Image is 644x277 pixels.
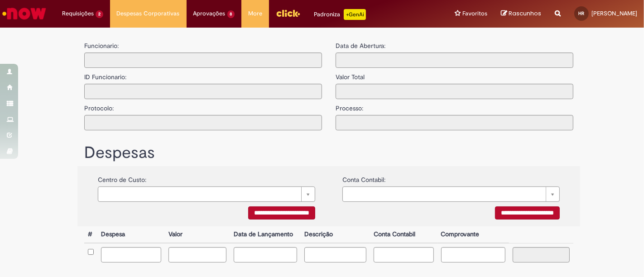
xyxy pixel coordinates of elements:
[314,9,366,20] div: Padroniza
[509,9,541,18] span: Rascunhos
[248,9,262,18] span: More
[501,10,541,18] a: Rascunhos
[462,9,487,18] span: Favoritos
[1,5,48,23] img: ServiceNow
[301,226,370,243] th: Descrição
[98,171,146,184] label: Centro de Custo:
[336,41,385,50] label: Data de Abertura:
[117,9,180,18] span: Despesas Corporativas
[336,99,363,113] label: Processo:
[437,226,509,243] th: Comprovante
[370,226,437,243] th: Conta Contabil
[336,68,365,81] label: Valor Total
[97,226,165,243] th: Despesa
[230,226,301,243] th: Data de Lançamento
[227,10,235,18] span: 8
[342,186,560,202] a: Limpar campo {0}
[96,10,103,18] span: 2
[193,9,226,18] span: Aprovações
[591,10,637,17] span: [PERSON_NAME]
[98,186,315,202] a: Limpar campo {0}
[62,9,94,18] span: Requisições
[579,10,585,16] span: HR
[165,226,230,243] th: Valor
[84,99,114,113] label: Protocolo:
[84,68,126,81] label: ID Funcionario:
[84,144,573,162] h1: Despesas
[344,9,366,20] p: +GenAi
[84,226,97,243] th: #
[276,6,300,20] img: click_logo_yellow_360x200.png
[342,171,385,184] label: Conta Contabil:
[84,41,119,50] label: Funcionario:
